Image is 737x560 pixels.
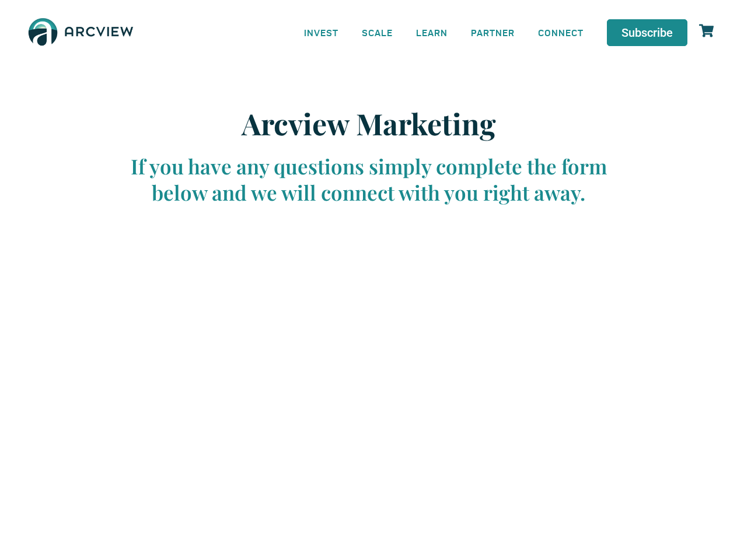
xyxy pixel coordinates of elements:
nav: Menu [292,19,595,45]
a: LEARN [404,19,459,45]
a: PARTNER [459,19,526,45]
div: If you have any questions simply complete the form below and we will connect with you right away. [118,153,620,206]
a: SCALE [350,19,404,45]
img: The Arcview Group [23,12,138,54]
span: Subscribe [621,27,673,38]
h2: Arcview Marketing [118,106,620,141]
a: CONNECT [526,19,595,45]
a: INVEST [292,19,350,45]
a: Subscribe [607,19,687,46]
